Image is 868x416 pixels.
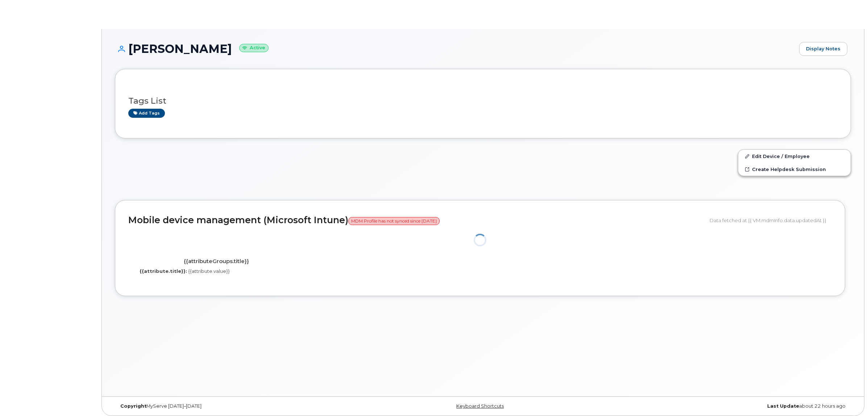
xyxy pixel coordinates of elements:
[115,403,360,409] div: MyServe [DATE]–[DATE]
[128,109,165,118] a: Add tags
[140,268,187,275] label: {{attribute.title}}:
[710,213,832,227] div: Data fetched at {{ VM.mdmInfo.data.updatedAt }}
[738,163,851,176] a: Create Helpdesk Submission
[115,42,796,55] h1: [PERSON_NAME]
[799,42,847,56] a: Display Notes
[767,403,799,409] strong: Last Update
[738,150,851,163] a: Edit Device / Employee
[128,96,838,105] h3: Tags List
[348,217,440,225] span: MDM Profile has not synced since [DATE]
[128,215,704,225] h2: Mobile device management (Microsoft Intune)
[606,403,851,409] div: about 22 hours ago
[188,268,230,274] span: {{attribute.value}}
[120,403,146,409] strong: Copyright
[134,258,299,265] h4: {{attributeGroups.title}}
[456,403,504,409] a: Keyboard Shortcuts
[239,44,269,52] small: Active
